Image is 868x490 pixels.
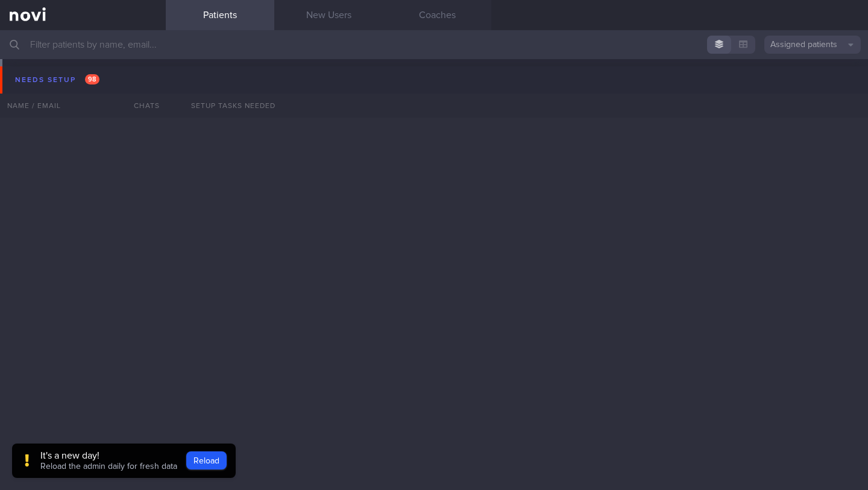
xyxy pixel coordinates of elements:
button: Assigned patients [764,36,861,54]
div: Needs setup [12,72,102,88]
div: It's a new day! [40,450,177,462]
span: 98 [85,74,99,84]
span: Reload the admin daily for fresh data [40,462,177,471]
div: Setup tasks needed [184,94,868,118]
button: Reload [186,451,227,469]
div: Chats [118,94,166,118]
